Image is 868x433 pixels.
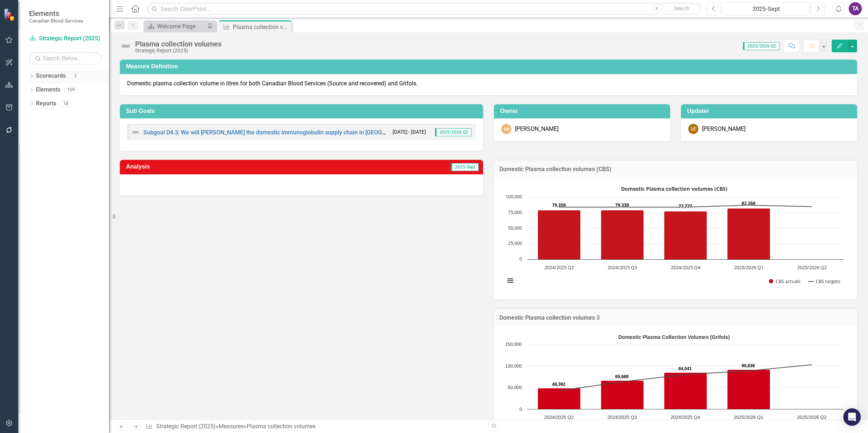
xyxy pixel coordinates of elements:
[734,264,763,271] text: 2025/2026 Q1
[552,382,565,387] text: 48,392
[29,9,83,18] span: Elements
[742,363,755,368] text: 90,636
[843,408,861,426] div: Open Intercom Messenger
[393,129,426,135] small: [DATE] - [DATE]
[501,183,850,292] div: Domestic Plasma collection volumes (CBS). Highcharts interactive chart.
[538,388,581,409] path: 2024/2025 Q2, 48,392. Grifols actuals.
[671,264,701,271] text: 2024/2025 Q4
[688,124,698,134] div: LE
[601,210,644,259] path: 2024/2025 Q3, 79,330. CBS actuals.
[36,100,56,108] a: Reports
[505,275,515,286] button: View chart menu, Domestic Plasma collection volumes (CBS)
[508,385,522,390] text: 50,000
[601,381,644,409] path: 2024/2025 Q3, 65,688. Grifols actuals.
[607,414,637,420] text: 2024/2025 Q3
[157,22,205,31] div: Welcome Page
[808,278,840,284] button: Show CBS targets
[552,202,566,208] text: 79,350
[499,315,852,321] h3: Domestic Plasma collection volumes 3
[734,414,763,420] text: 2025/2026 Q1
[544,414,573,420] text: 2024/2025 Q2
[36,72,66,80] a: Scorecards
[60,100,72,106] div: 18
[723,2,810,15] button: 2025-Sept
[797,264,827,271] text: 2025/2026 Q2
[615,374,629,379] text: 65,688
[687,108,853,114] h3: Updater
[451,163,479,171] span: 2025-Sept
[608,264,637,271] text: 2024/2025 Q3
[120,40,131,52] img: Not Defined
[4,8,16,21] img: ClearPoint Strategy
[538,197,812,260] g: CBS actuals, series 1 of 2. Bar series with 5 bars.
[849,2,862,15] button: TA
[664,4,700,14] button: Search
[500,108,666,114] h3: Owner
[247,423,316,430] div: Plasma collection volumes
[29,18,83,24] small: Canadian Blood Services
[131,128,140,137] img: Not Defined
[126,163,287,170] h3: Analysis
[615,202,629,208] text: 79,330
[135,48,222,53] div: Strategic Report (2025)
[519,255,522,262] text: 0
[156,423,216,430] a: Strategic Report (2025)
[126,63,853,70] h3: Measure Definition
[127,80,850,88] p: Domestic plasma collection volume in litres for both Canadian Blood Services (Source and recovere...
[618,334,730,340] text: Domestic Plasma Collection Volumes (Grifols)
[508,240,522,246] text: 25,000
[143,129,423,136] a: Subgoal D4.3: We will [PERSON_NAME] the domestic immunoglobulin supply chain in [GEOGRAPHIC_DATA].
[519,406,522,412] text: 0
[508,209,522,215] text: 75,000
[501,183,847,292] svg: Interactive chart
[727,370,770,409] path: 2025/2026 Q1, 90,636. Grifols actuals.
[135,40,222,48] div: Plasma collection volumes
[29,52,102,65] input: Search Below...
[725,5,807,13] div: 2025-Sept
[501,124,511,134] div: Ad
[233,23,290,32] div: Plasma collection volumes
[508,224,522,231] text: 50,000
[743,42,779,50] span: 2025/2026 Q2
[29,35,102,43] a: Strategic Report (2025)
[36,86,60,94] a: Elements
[506,193,522,200] text: 100,000
[621,185,727,192] text: Domestic Plasma collection volumes (CBS)
[146,422,483,431] div: » »
[435,128,471,136] span: 2025/2026 Q2
[670,414,700,420] text: 2024/2025 Q4
[702,125,746,133] div: [PERSON_NAME]
[664,373,707,409] path: 2024/2025 Q4, 84,041. Grifols actuals.
[544,264,574,271] text: 2024/2025 Q2
[69,73,81,79] div: 3
[499,166,852,173] h3: Domestic Plasma collection volumes (CBS)
[678,203,692,209] text: 77,777
[147,3,702,15] input: Search ClearPoint...
[219,423,244,430] a: Measures
[145,22,205,31] a: Welcome Page
[126,108,479,114] h3: Sub Goals
[797,414,826,420] text: 2025/2026 Q2
[727,208,770,259] path: 2025/2026 Q1, 82,268. CBS actuals.
[64,87,78,93] div: 109
[678,366,692,371] text: 84,041
[505,341,522,347] text: 150,000
[674,5,690,11] span: Search
[769,278,801,284] button: Show CBS actuals
[664,211,707,259] path: 2024/2025 Q4, 77,777. CBS actuals.
[505,363,522,369] text: 100,000
[538,210,581,259] path: 2024/2025 Q2, 79,350. CBS actuals.
[515,125,559,133] div: [PERSON_NAME]
[742,200,755,206] text: 82,268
